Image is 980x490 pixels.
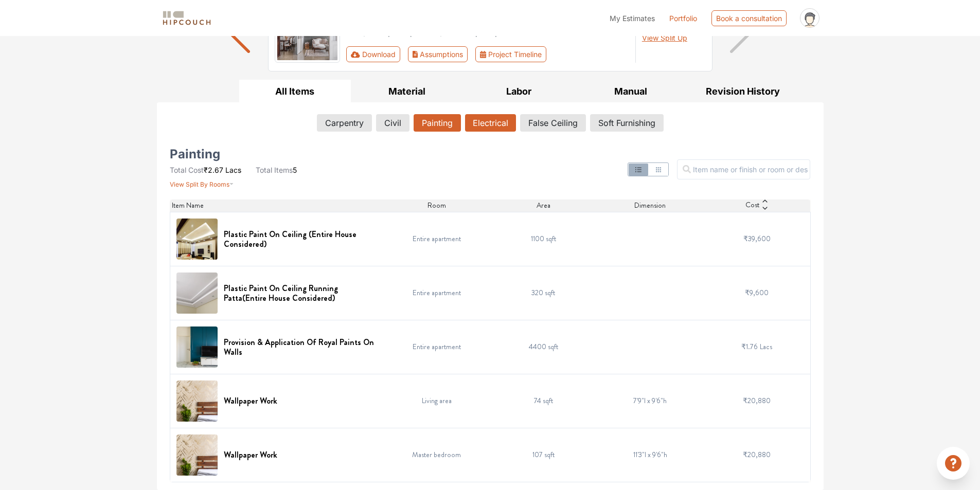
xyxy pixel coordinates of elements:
[634,200,666,211] span: Dimension
[317,114,372,132] button: Carpentry
[463,80,575,103] button: Labor
[490,428,597,482] td: 107 sqft
[760,341,772,352] span: Lacs
[176,380,218,422] img: Wallpaper Work
[346,46,629,62] div: Toolbar with button groups
[170,150,220,158] h5: Painting
[383,428,490,482] td: Master bedroom
[743,395,771,406] span: ₹20,880
[239,80,351,103] button: All Items
[224,337,378,357] h6: Provision & Application Of Royal Paints On Walls
[687,80,799,103] button: Revision History
[537,200,550,211] span: Area
[669,13,697,24] a: Portfolio
[161,9,212,27] img: logo-horizontal.svg
[256,166,293,174] span: Total Items
[204,166,223,174] span: ₹2.67
[741,341,758,352] span: ₹1.76
[351,80,463,103] button: Material
[743,233,771,244] span: ₹39,600
[346,46,555,62] div: First group
[745,199,759,212] span: Cost
[597,428,704,482] td: 11'3"l x 9'6"h
[711,10,787,26] div: Book a consultation
[743,449,771,460] span: ₹20,880
[383,320,490,374] td: Entire apartment
[376,114,409,132] button: Civil
[490,320,597,374] td: 4400 sqft
[490,266,597,320] td: 320 sqft
[256,165,297,175] li: 5
[465,114,516,132] button: Electrical
[346,46,400,62] button: Download
[490,374,597,428] td: 74 sqft
[170,166,204,174] span: Total Cost
[170,175,234,189] button: View Split By Rooms
[383,374,490,428] td: Living area
[642,32,687,43] button: View Split Up
[677,159,810,179] input: Item name or finish or room or description
[414,114,461,132] button: Painting
[224,283,378,303] h6: Plastic Paint On Ceiling Running Patta(Entire House Considered)
[520,114,586,132] button: False Ceiling
[475,46,546,62] button: Project Timeline
[383,266,490,320] td: Entire apartment
[224,396,277,406] h6: Wallpaper Work
[610,14,655,23] span: My Estimates
[383,212,490,266] td: Entire apartment
[575,80,687,103] button: Manual
[745,287,769,298] span: ₹9,600
[176,273,218,314] img: Plastic Paint On Ceiling Running Patta(Entire House Considered)
[170,180,229,188] span: View Split By Rooms
[427,200,446,211] span: Room
[490,212,597,266] td: 1100 sqft
[161,7,212,30] span: logo-horizontal.svg
[176,434,218,476] img: Wallpaper Work
[225,166,241,174] span: Lacs
[597,374,704,428] td: 7'9"l x 9'6"h
[590,114,664,132] button: Soft Furnishing
[642,33,687,42] span: View Split Up
[224,450,277,460] h6: Wallpaper Work
[408,46,468,62] button: Assumptions
[172,200,204,211] span: Item Name
[224,229,378,249] h6: Plastic Paint On Ceiling (Entire House Considered)
[176,326,218,368] img: Provision & Application Of Royal Paints On Walls
[176,219,218,260] img: Plastic Paint On Ceiling (Entire House Considered)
